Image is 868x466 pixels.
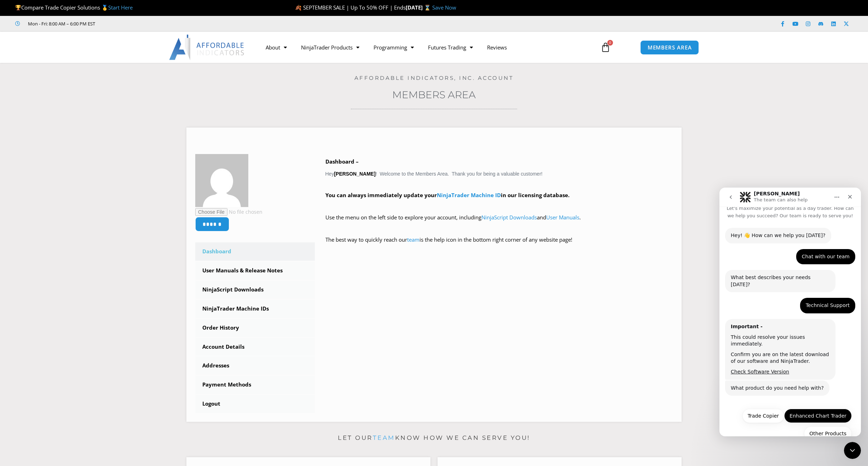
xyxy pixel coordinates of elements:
[421,39,480,55] a: Futures Trading
[85,239,132,253] button: Other Products
[546,214,579,221] a: User Manuals
[15,4,133,11] span: Compare Trade Copier Solutions 🥇
[195,154,248,207] img: fcee5a1fb70e62a1de915e33a3686a5ce2d37c20f03b33d170a876246941bdfc
[26,19,95,28] span: Mon - Fri: 8:00 AM – 6:00 PM EST
[648,45,692,50] span: MEMBERS AREA
[325,158,359,165] b: Dashboard –
[195,261,315,280] a: User Manuals & Release Notes
[325,213,673,232] p: Use the menu on the left side to explore your account, including and .
[195,376,315,394] a: Payment Methods
[407,236,419,243] a: team
[392,89,476,101] a: Members Area
[195,338,315,356] a: Account Details
[366,39,421,55] a: Programming
[195,356,315,375] a: Addresses
[334,171,375,177] strong: [PERSON_NAME]
[195,300,315,318] a: NinjaTrader Machine IDs
[607,40,613,46] span: 0
[640,40,699,55] a: MEMBERS AREA
[105,20,211,27] iframe: Customer reviews powered by Trustpilot
[108,4,133,11] a: Start Here
[719,188,861,436] iframe: Intercom live chat
[259,39,592,55] nav: Menu
[481,214,537,221] a: NinjaScript Downloads
[325,191,569,199] strong: You can always immediately update your in our licensing database.
[195,319,315,337] a: Order History
[169,35,245,60] img: LogoAI
[437,191,501,199] a: NinjaTrader Machine ID
[590,37,621,58] a: 0
[406,4,432,11] strong: [DATE] ⌛
[195,395,315,413] a: Logout
[325,157,673,255] div: Hey ! Welcome to the Members Area. Thank you for being a valuable customer!
[432,4,456,11] a: Save Now
[195,281,315,299] a: NinjaScript Downloads
[186,432,682,444] p: Let our know how we can serve you!
[259,39,294,55] a: About
[16,5,21,10] img: 🏆
[295,4,406,11] span: 🍂 SEPTEMBER SALE | Up To 50% OFF | Ends
[354,75,514,81] a: Affordable Indicators, Inc. Account
[373,434,395,441] a: team
[195,242,315,261] a: Dashboard
[844,442,861,459] iframe: Intercom live chat
[325,235,673,255] p: The best way to quickly reach our is the help icon in the bottom right corner of any website page!
[294,39,366,55] a: NinjaTrader Products
[480,39,514,55] a: Reviews
[195,242,315,413] nav: Account pages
